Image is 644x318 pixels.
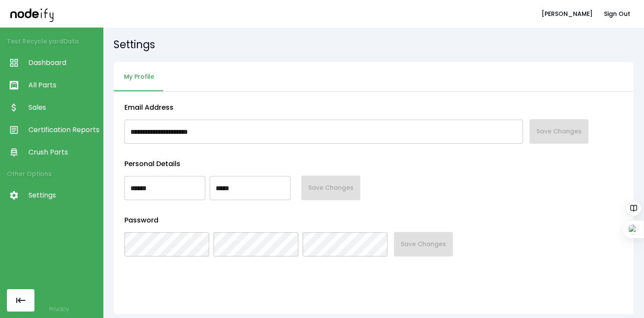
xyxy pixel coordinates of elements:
p: Personal Details [124,159,623,169]
h5: Settings [114,38,634,52]
span: All Parts [28,80,99,90]
span: Crush Parts [28,147,99,157]
a: Privacy [49,305,69,313]
span: Certification Reports [28,125,99,135]
p: Email Address [124,102,623,113]
span: Dashboard [28,58,99,68]
span: Sales [28,102,99,113]
img: nodeify [10,6,53,22]
button: Sign Out [601,6,634,22]
button: My Profile [114,62,164,92]
span: Settings [28,190,99,201]
p: Password [124,215,623,225]
button: [PERSON_NAME] [538,6,596,22]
